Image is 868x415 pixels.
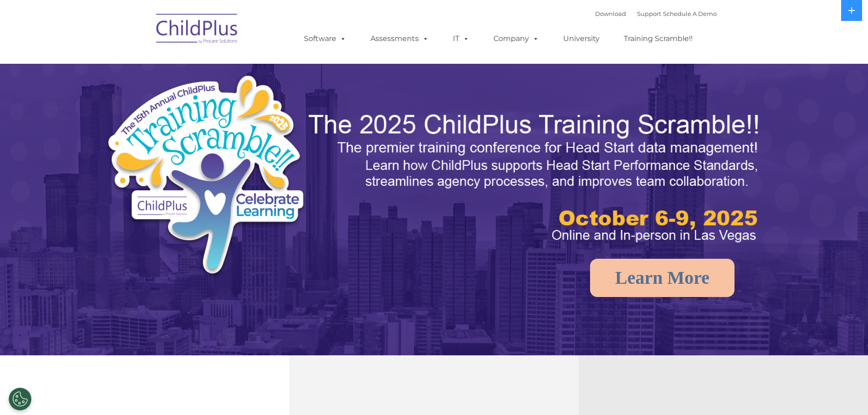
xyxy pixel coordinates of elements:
[295,30,355,48] a: Software
[554,30,609,48] a: University
[595,10,717,17] font: |
[663,10,717,17] a: Schedule A Demo
[361,30,438,48] a: Assessments
[590,259,734,297] a: Learn More
[484,30,548,48] a: Company
[444,30,478,48] a: IT
[595,10,626,17] a: Download
[152,7,243,53] img: ChildPlus by Procare Solutions
[637,10,661,17] a: Support
[9,388,31,410] button: Cookies Settings
[615,30,702,48] a: Training Scramble!!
